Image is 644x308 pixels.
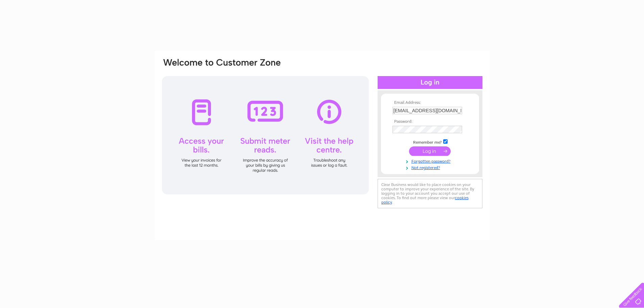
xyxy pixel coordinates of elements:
[392,164,469,170] a: Not registered?
[409,146,451,156] input: Submit
[391,119,469,124] th: Password:
[381,195,469,205] a: cookies policy
[391,100,469,105] th: Email Address:
[392,158,469,164] a: Forgotten password?
[391,138,469,145] td: Remember me?
[378,179,482,208] div: Clear Business would like to place cookies on your computer to improve your experience of the sit...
